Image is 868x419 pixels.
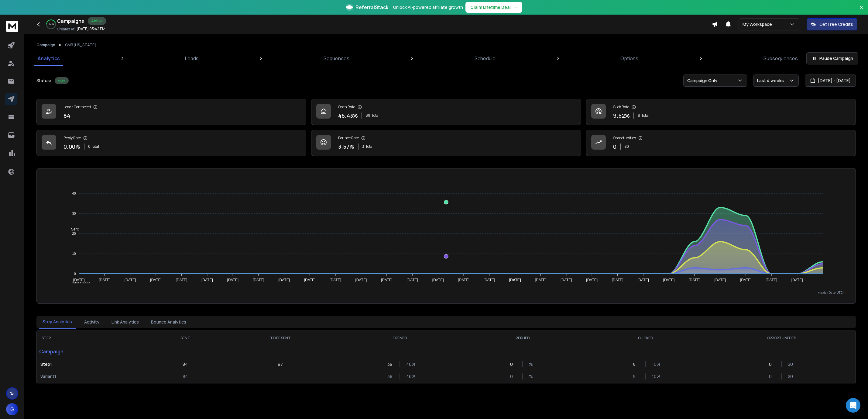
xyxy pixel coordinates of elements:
[72,212,76,215] tspan: 30
[150,278,162,282] tspan: [DATE]
[88,17,106,25] div: Active
[181,51,202,66] a: Leads
[63,136,81,140] p: Reply Rate
[39,315,76,329] button: Step Analytics
[535,278,547,282] tspan: [DATE]
[484,278,495,282] tspan: [DATE]
[148,331,222,345] th: SENT
[366,113,370,118] span: 39
[757,78,786,84] p: Last 4 weeks
[222,331,338,345] th: TO BE SENT
[584,331,707,345] th: CLICKED
[74,272,76,275] tspan: 0
[561,278,572,282] tspan: [DATE]
[620,55,638,62] p: Options
[6,403,18,415] button: G
[509,278,521,282] tspan: [DATE]
[338,105,355,109] p: Open Rate
[72,232,76,235] tspan: 20
[338,142,354,151] p: 3.57 %
[330,278,341,282] tspan: [DATE]
[37,331,148,345] th: STEP
[740,278,752,282] tspan: [DATE]
[769,361,775,367] p: 0
[652,373,658,379] p: 10 %
[858,4,866,18] button: Close banner
[338,136,359,140] p: Bounce Rate
[806,52,858,64] button: Pause Campaign
[819,21,853,27] p: Get Free Credits
[613,142,616,151] p: 0
[320,51,353,66] a: Sequences
[73,278,85,282] tspan: [DATE]
[760,51,801,66] a: Subsequences
[324,55,349,62] p: Sequences
[381,278,393,282] tspan: [DATE]
[77,26,105,31] p: [DATE] 03:42 PM
[36,78,51,84] p: Status:
[641,113,649,118] span: Total
[766,278,777,282] tspan: [DATE]
[67,227,79,231] span: Sent
[37,345,148,358] p: Campaign
[715,278,726,282] tspan: [DATE]
[185,55,199,62] p: Leads
[689,278,700,282] tspan: [DATE]
[36,43,55,47] button: Campaign
[67,281,91,286] span: Total Opens
[63,111,70,120] p: 84
[38,55,60,62] p: Analytics
[57,27,75,32] p: Created At:
[510,361,516,367] p: 0
[707,331,856,345] th: OPPORTUNITIES
[36,99,306,125] a: Leads Contacted84
[63,142,80,151] p: 0.00 %
[49,23,54,26] p: 44 %
[613,111,630,120] p: 9.52 %
[201,278,213,282] tspan: [DATE]
[88,144,99,149] p: 0 Total
[183,373,188,379] p: 84
[311,99,581,125] a: Open Rate46.43%39Total
[529,373,535,379] p: %
[176,278,187,282] tspan: [DATE]
[125,278,136,282] tspan: [DATE]
[663,278,675,282] tspan: [DATE]
[513,4,517,10] span: →
[183,361,188,367] p: 84
[586,99,856,125] a: Click Rate9.52%8Total
[72,192,76,195] tspan: 40
[36,130,306,156] a: Reply Rate0.00%0 Total
[40,373,144,379] p: Variant 1
[805,74,856,87] button: [DATE] - [DATE]
[406,373,412,379] p: 46 %
[612,278,623,282] tspan: [DATE]
[99,278,110,282] tspan: [DATE]
[147,315,190,329] button: Bounce Analytics
[355,278,367,282] tspan: [DATE]
[613,105,629,109] p: Click Rate
[613,136,636,140] p: Opportunities
[624,144,629,149] p: $ 0
[633,361,639,367] p: 8
[338,331,461,345] th: OPENED
[458,278,469,282] tspan: [DATE]
[63,105,91,109] p: Leads Contacted
[365,144,373,149] span: Total
[278,361,283,367] p: 97
[687,78,720,84] p: Campaign Only
[55,77,69,84] div: Active
[34,51,63,66] a: Analytics
[652,361,658,367] p: 10 %
[278,278,290,282] tspan: [DATE]
[362,144,364,149] span: 3
[355,4,388,11] span: ReferralStack
[586,278,598,282] tspan: [DATE]
[227,278,238,282] tspan: [DATE]
[65,43,96,47] p: CMB [US_STATE]
[387,361,393,367] p: 39
[763,55,798,62] p: Subsequences
[393,4,463,10] p: Unlock AI-powered affiliate growth
[40,361,144,367] p: Step 1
